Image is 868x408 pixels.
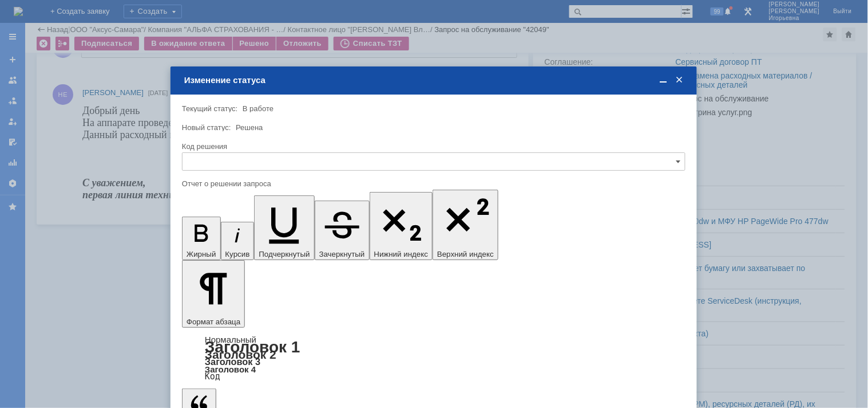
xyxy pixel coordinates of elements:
[205,335,256,344] a: Нормальный
[315,201,370,260] button: Зачеркнутый
[184,75,685,85] div: Изменение статуса
[319,250,365,258] span: Зачеркнутый
[674,75,685,85] span: Закрыть
[254,195,314,260] button: Подчеркнутый
[182,260,245,328] button: Формат абзаца
[205,338,300,356] a: Заголовок 1
[658,75,669,85] span: Свернуть (Ctrl + M)
[370,192,433,260] button: Нижний индекс
[259,250,310,258] span: Подчеркнутый
[225,250,250,258] span: Курсив
[205,348,276,361] a: Заголовок 2
[182,336,685,380] div: Формат абзаца
[182,123,231,132] label: Новый статус:
[182,104,237,113] label: Текущий статус:
[374,250,429,258] span: Нижний индекс
[182,143,683,150] div: Код решения
[243,104,274,113] span: В работе
[221,222,255,260] button: Курсив
[205,371,220,382] a: Код
[437,250,494,258] span: Верхний индекс
[433,190,498,260] button: Верхний индекс
[205,364,256,374] a: Заголовок 4
[205,356,260,367] a: Заголовок 3
[187,317,240,326] span: Формат абзаца
[182,217,221,260] button: Жирный
[236,123,263,132] span: Решена
[182,180,683,187] div: Отчет о решении запроса
[187,250,216,258] span: Жирный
